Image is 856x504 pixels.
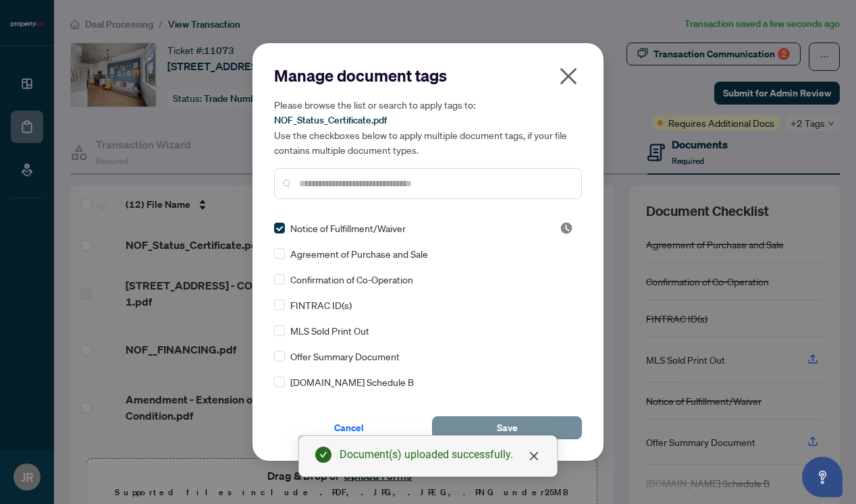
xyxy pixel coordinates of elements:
[334,417,364,439] span: Cancel
[274,416,424,439] button: Cancel
[290,246,428,261] span: Agreement of Purchase and Sale
[802,457,842,497] button: Open asap
[497,417,518,439] span: Save
[527,449,541,464] a: Close
[290,221,406,235] span: Notice of Fulfillment/Waiver
[290,349,400,364] span: Offer Summary Document
[274,65,582,86] h2: Manage document tags
[274,97,582,157] h5: Please browse the list or search to apply tags to: Use the checkboxes below to apply multiple doc...
[290,272,413,287] span: Confirmation of Co-Operation
[529,451,539,461] span: close
[340,447,541,463] div: Document(s) uploaded successfully.
[560,221,573,235] img: status
[290,374,414,389] span: [DOMAIN_NAME] Schedule B
[290,323,369,338] span: MLS Sold Print Out
[560,221,573,235] span: Pending Review
[558,65,579,87] span: close
[432,416,582,439] button: Save
[315,447,331,463] span: check-circle
[290,298,352,312] span: FINTRAC ID(s)
[274,114,387,126] span: NOF_Status_Certificate.pdf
